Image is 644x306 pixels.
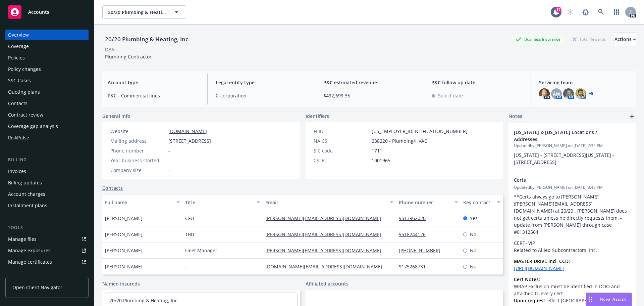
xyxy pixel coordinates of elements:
img: photo [539,88,550,99]
a: Affiliated accounts [306,280,348,287]
a: Manage exposures [5,245,89,256]
strong: Upon request [514,297,545,304]
a: [PERSON_NAME][EMAIL_ADDRESS][DOMAIN_NAME] [265,231,387,237]
li: WRAP Exclusion must be identified in DOO and attached to every cert [514,283,631,297]
div: Installment plans [8,200,47,211]
div: [US_STATE] & [US_STATE] Locations / AddressesUpdatedby [PERSON_NAME] on [DATE] 2:35 PM[US_STATE] ... [508,123,636,171]
p: [US_STATE] - [STREET_ADDRESS][US_STATE] - [STREET_ADDRESS] [514,151,631,166]
span: CFO [185,215,194,222]
a: Named insureds [102,280,140,287]
span: [US_EMPLOYER_IDENTIFICATION_NUMBER] [372,128,468,135]
p: **Certs always go to [PERSON_NAME] ([PERSON_NAME][EMAIL_ADDRESS][DOMAIN_NAME]) at 20/20 . [PERSON... [514,193,631,235]
div: NAICS [314,137,369,144]
button: Full name [102,194,182,210]
img: photo [563,88,574,99]
a: Contract review [5,110,89,120]
a: [URL][DOMAIN_NAME] [514,265,565,271]
a: Search [594,5,608,19]
div: Key contact [463,199,493,206]
div: Manage exposures [8,245,51,256]
span: P&C estimated revenue [323,79,415,86]
div: Business Insurance [512,35,564,43]
div: FEIN [314,128,369,135]
span: 1001965 [372,157,390,164]
span: [PERSON_NAME] [105,263,143,270]
img: photo [575,88,586,99]
span: [PERSON_NAME] [105,215,143,222]
a: [PHONE_NUMBER] [399,247,446,254]
span: General info [102,113,130,120]
div: Drag to move [586,293,594,306]
span: P&C - Commercial lines [108,92,199,99]
div: Website [110,128,166,135]
span: Yes [470,215,478,222]
a: Switch app [610,5,623,19]
div: Phone number [110,147,166,154]
button: Email [263,194,396,210]
span: [STREET_ADDRESS] [168,137,211,144]
a: SSC Cases [5,75,89,86]
span: Identifiers [306,113,329,120]
a: 9518244126 [399,231,431,237]
a: Quoting plans [5,87,89,97]
span: $492,699.35 [323,92,415,99]
div: Contract review [8,110,43,120]
strong: Cert Notes: [514,276,540,282]
div: 17 [555,7,561,13]
span: No [470,247,476,254]
button: 20/20 Plumbing & Heating, Inc. [102,5,186,19]
span: Updated by [PERSON_NAME] on [DATE] 2:35 PM [514,143,631,149]
span: Plumbing Contractor [105,53,152,60]
span: AW [553,90,560,97]
a: RiskPulse [5,132,89,143]
a: 9513962020 [399,215,431,221]
div: RiskPulse [8,132,29,143]
span: [US_STATE] & [US_STATE] Locations / Addresses [514,129,613,143]
div: Email [265,199,386,206]
div: DBA: - [105,46,117,53]
div: SSC Cases [8,75,31,86]
div: Billing [5,157,89,163]
span: 238220 - Plumbing/HVAC [372,137,427,144]
div: Company size [110,167,166,174]
a: 9175268731 [399,263,431,270]
a: Manage certificates [5,257,89,267]
a: Account charges [5,189,89,200]
span: [PERSON_NAME] [105,231,143,238]
a: Contacts [5,98,89,109]
a: [PERSON_NAME][EMAIL_ADDRESS][DOMAIN_NAME] [265,247,387,254]
div: Account charges [8,189,45,200]
span: C-corporation [216,92,307,99]
span: - [168,167,170,174]
div: Title [185,199,253,206]
div: Policies [8,52,25,63]
span: 1711 [372,147,382,154]
span: Updated by [PERSON_NAME] on [DATE] 3:48 PM [514,184,631,190]
span: Certs [514,176,613,183]
div: 20/20 Plumbing & Heating, Inc. [102,35,193,44]
strong: MASTER DRIVE Incl. CCD: [514,258,570,264]
button: Key contact [461,194,503,210]
div: Overview [8,30,29,40]
a: Accounts [5,3,89,21]
span: Open Client Navigator [12,284,62,291]
span: Fleet Manager [185,247,217,254]
span: Nova Assist [600,296,626,302]
a: add [628,113,636,121]
div: Coverage [8,41,29,52]
a: Overview [5,30,89,40]
span: Notes [508,113,522,121]
div: Total Rewards [569,35,609,43]
div: Policy changes [8,64,41,75]
a: 20/20 Plumbing & Heating, Inc. [109,297,179,304]
span: - [185,263,187,270]
a: Invoices [5,166,89,177]
span: - [168,157,170,164]
a: [DOMAIN_NAME] [168,128,207,134]
button: Nova Assist [586,293,632,306]
span: Servicing team [539,79,631,86]
a: Policies [5,52,89,63]
div: Mailing address [110,137,166,144]
p: CERT- VIP Related to Allied Subcontractors, Inc. [514,239,631,254]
